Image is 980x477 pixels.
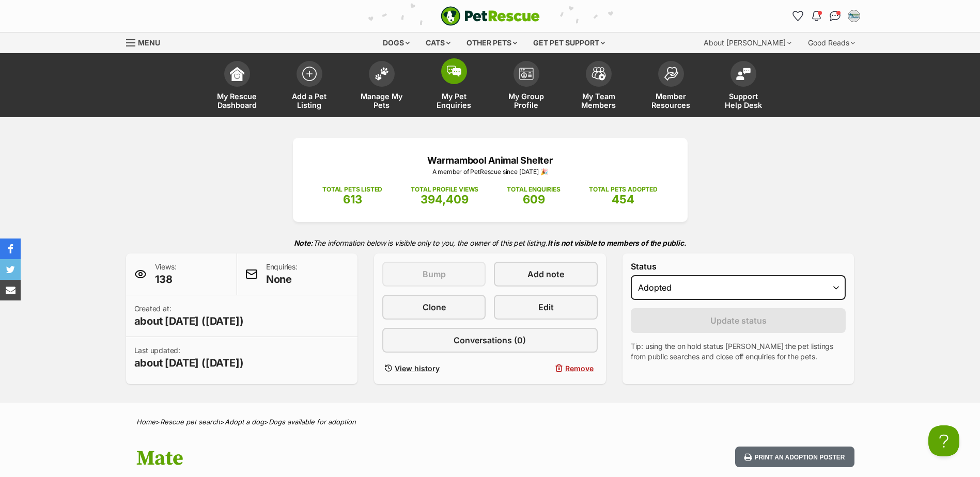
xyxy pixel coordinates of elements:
span: about [DATE] ([DATE]) [134,314,244,328]
img: group-profile-icon-3fa3cf56718a62981997c0bc7e787c4b2cf8bcc04b72c1350f741eb67cf2f40e.svg [519,68,534,80]
button: Remove [494,361,597,376]
button: My account [846,8,862,24]
span: 138 [155,272,177,287]
img: consumer-privacy-logo.png [1,1,9,9]
img: member-resources-icon-8e73f808a243e03378d46382f2149f9095a855e16c252ad45f914b54edf8863c.svg [664,67,678,81]
span: 454 [612,193,634,206]
img: pet-enquiries-icon-7e3ad2cf08bfb03b45e93fb7055b45f3efa6380592205ae92323e6603595dc1f.svg [447,66,461,77]
a: My Group Profile [490,56,563,117]
p: TOTAL PETS ADOPTED [589,185,658,194]
div: Get pet support [526,33,612,53]
a: Add a Pet Listing [273,56,346,117]
span: Edit [538,301,554,313]
p: Views: [155,262,177,287]
a: Adopt a dog [225,418,264,426]
p: Tip: using the on hold status [PERSON_NAME] the pet listings from public searches and close off e... [631,341,846,362]
img: Matisse profile pic [849,11,859,21]
button: Bump [382,262,486,287]
p: Last updated: [134,345,244,370]
span: Update status [710,314,767,327]
span: Remove [565,363,594,374]
a: Favourites [790,8,806,24]
img: manage-my-pets-icon-02211641906a0b7f246fdf0571729dbe1e7629f14944591b6c1af311fb30b64b.svg [375,67,389,81]
a: My Team Members [563,56,635,117]
p: The information below is visible only to you, the owner of this pet listing. [126,232,854,253]
span: Conversations (0) [454,334,526,346]
label: Status [631,262,846,271]
p: Created at: [134,304,244,328]
a: Support Help Desk [707,56,780,117]
span: 394,409 [421,193,469,206]
ul: Account quick links [790,8,862,24]
p: TOTAL ENQUIRIES [507,185,560,194]
a: Conversations [827,8,844,24]
a: Edit [494,295,597,320]
p: TOTAL PETS LISTED [322,185,382,194]
p: TOTAL PROFILE VIEWS [411,185,478,194]
button: Notifications [808,8,825,24]
span: Support Help Desk [720,92,767,109]
span: My Pet Enquiries [431,92,477,109]
span: 613 [343,193,362,206]
img: chat-41dd97257d64d25036548639549fe6c8038ab92f7586957e7f3b1b290dea8141.svg [830,11,841,21]
a: Conversations (0) [382,328,598,353]
a: Member Resources [635,56,707,117]
span: Bump [423,268,446,280]
a: Dogs available for adoption [269,418,356,426]
a: My Rescue Dashboard [201,56,273,117]
p: Enquiries: [266,262,298,287]
img: notifications-46538b983faf8c2785f20acdc204bb7945ddae34d4c08c2a6579f10ce5e182be.svg [812,11,820,21]
span: None [266,272,298,287]
span: Menu [138,38,160,47]
span: Clone [423,301,446,313]
span: Add note [527,268,564,280]
strong: It is not visible to members of the public. [548,239,687,247]
h1: Mate [136,447,573,470]
img: add-pet-listing-icon-0afa8454b4691262ce3f59096e99ab1cd57d4a30225e0717b998d2c9b9846f56.svg [302,67,317,81]
div: Dogs [376,33,417,53]
img: dashboard-icon-eb2f2d2d3e046f16d808141f083e7271f6b2e854fb5c12c21221c1fb7104beca.svg [230,67,244,81]
div: About [PERSON_NAME] [696,33,799,53]
a: Manage My Pets [346,56,418,117]
div: Other pets [459,33,524,53]
span: Member Resources [648,92,694,109]
img: iconc.png [490,1,500,8]
p: A member of PetRescue since [DATE] 🎉 [308,167,672,177]
img: help-desk-icon-fdf02630f3aa405de69fd3d07c3f3aa587a6932b1a1747fa1d2bba05be0121f9.svg [736,68,751,80]
a: Menu [126,33,167,51]
button: Print an adoption poster [735,447,854,468]
a: Rescue pet search [160,418,220,426]
p: Warrnambool Animal Shelter [308,153,672,167]
a: Home [136,418,155,426]
span: View history [395,363,440,374]
img: team-members-icon-5396bd8760b3fe7c0b43da4ab00e1e3bb1a5d9ba89233759b79545d2d3fc5d0d.svg [592,67,606,81]
div: Good Reads [801,33,862,53]
span: My Group Profile [503,92,550,109]
div: Cats [418,33,458,53]
span: Manage My Pets [359,92,405,109]
strong: Note: [294,239,313,247]
img: consumer-privacy-logo.png [492,1,500,9]
span: My Team Members [575,92,622,109]
span: My Rescue Dashboard [214,92,260,109]
a: Privacy Notification [491,1,501,9]
span: about [DATE] ([DATE]) [134,356,244,370]
a: View history [382,361,486,376]
iframe: Help Scout Beacon - Open [928,425,959,456]
span: Add a Pet Listing [286,92,333,109]
a: Clone [382,295,486,320]
button: Update status [631,308,846,333]
div: > > > [111,418,870,426]
img: logo-e224e6f780fb5917bec1dbf3a21bbac754714ae5b6737aabdf751b685950b380.svg [441,6,540,26]
a: PetRescue [441,6,540,26]
a: My Pet Enquiries [418,56,490,117]
span: 609 [523,193,545,206]
a: Add note [494,262,597,287]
